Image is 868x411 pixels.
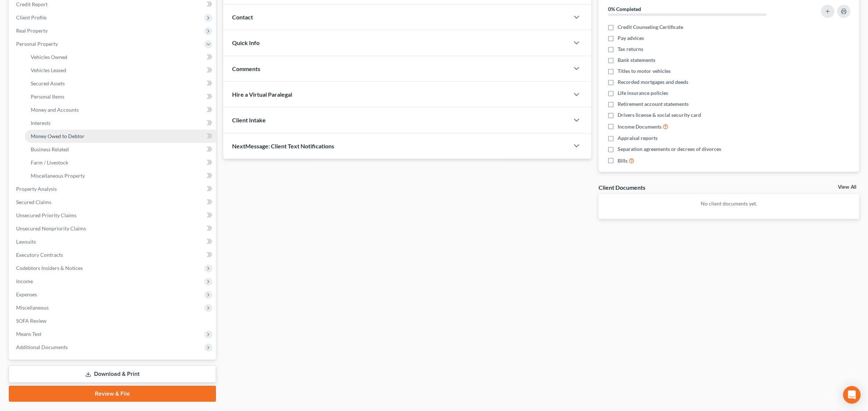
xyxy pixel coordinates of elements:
span: Money and Accounts [31,107,79,113]
span: Unsecured Nonpriority Claims [16,225,86,232]
span: Personal Property [16,41,58,47]
p: No client documents yet. [604,200,853,207]
a: Review & File [9,386,216,402]
span: Retirement account statements [618,100,689,108]
span: Titles to motor vehicles [618,67,671,75]
a: Unsecured Nonpriority Claims [10,222,216,235]
span: Income [16,278,33,284]
span: Bank statements [618,56,655,64]
a: Lawsuits [10,235,216,248]
a: Miscellaneous Property [25,169,216,182]
span: NextMessage: Client Text Notifications [232,142,334,149]
span: Drivers license & social security card [618,111,701,119]
span: Lawsuits [16,238,36,245]
span: Credit Report [16,1,48,7]
a: Executory Contracts [10,248,216,262]
span: Bills [618,157,627,164]
span: Expenses [16,291,37,297]
span: Personal Items [31,93,64,100]
span: Unsecured Priority Claims [16,212,77,218]
span: Quick Info [232,39,260,46]
a: Business Related [25,143,216,156]
a: Money and Accounts [25,103,216,116]
span: Interests [31,120,51,126]
a: Vehicles Owned [25,51,216,64]
span: Real Property [16,27,48,34]
a: Unsecured Priority Claims [10,209,216,222]
span: Life insurance policies [618,89,668,97]
span: Executory Contracts [16,252,63,258]
a: Secured Claims [10,196,216,209]
span: Hire a Virtual Paralegal [232,91,292,98]
span: Tax returns [618,45,643,53]
span: Secured Assets [31,80,65,86]
span: Vehicles Leased [31,67,66,73]
span: Comments [232,65,260,72]
strong: 0% Completed [608,6,641,12]
span: Appraisal reports [618,134,657,142]
span: Miscellaneous [16,304,49,311]
a: Vehicles Leased [25,64,216,77]
a: View All [838,185,856,190]
span: Vehicles Owned [31,54,67,60]
span: Pay advices [618,34,644,42]
a: Personal Items [25,90,216,103]
span: SOFA Review [16,318,46,324]
a: Money Owed to Debtor [25,130,216,143]
a: Property Analysis [10,182,216,196]
div: Client Documents [599,184,645,191]
a: SOFA Review [10,314,216,327]
span: Codebtors Insiders & Notices [16,265,83,271]
span: Farm / Livestock [31,159,68,166]
span: Client Profile [16,14,46,21]
span: Contact [232,14,253,21]
span: Secured Claims [16,199,51,205]
a: Farm / Livestock [25,156,216,169]
span: Additional Documents [16,344,68,350]
span: Separation agreements or decrees of divorces [618,145,721,153]
span: Client Intake [232,116,266,123]
span: Credit Counseling Certificate [618,23,683,31]
a: Download & Print [9,366,216,383]
span: Means Test [16,331,41,337]
span: Recorded mortgages and deeds [618,78,688,86]
span: Property Analysis [16,186,57,192]
a: Interests [25,116,216,130]
span: Income Documents [618,123,662,130]
div: Open Intercom Messenger [843,386,861,404]
span: Miscellaneous Property [31,173,85,179]
span: Money Owed to Debtor [31,133,85,139]
a: Secured Assets [25,77,216,90]
span: Business Related [31,146,69,152]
